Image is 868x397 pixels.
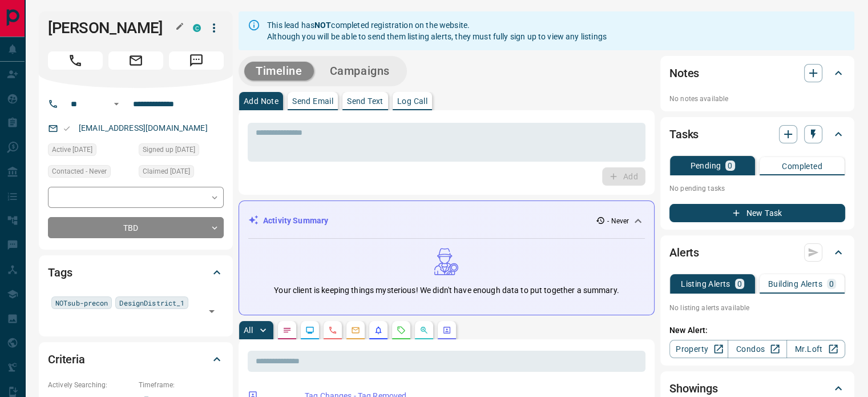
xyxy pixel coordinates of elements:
h1: [PERSON_NAME] [48,19,176,37]
p: 0 [829,280,834,288]
div: TBD [48,217,224,238]
svg: Emails [351,326,360,335]
svg: Calls [328,326,337,335]
p: All [244,326,253,334]
a: [EMAIL_ADDRESS][DOMAIN_NAME] [79,123,208,133]
span: Active [DATE] [52,144,92,155]
p: No listing alerts available [669,303,845,313]
div: Tasks [669,121,845,148]
svg: Opportunities [419,326,429,335]
span: Contacted - Never [52,166,107,177]
svg: Email Valid [63,125,71,133]
p: Send Email [292,97,333,105]
button: Open [110,97,123,111]
h2: Tags [48,263,72,282]
span: Claimed [DATE] [143,166,190,177]
div: Thu Oct 14 2021 [139,165,224,181]
svg: Agent Actions [442,326,451,335]
p: Send Text [347,97,383,105]
h2: Criteria [48,350,85,368]
button: Open [204,303,220,319]
div: Activity Summary- Never [248,210,645,231]
span: NOTsub-precon [55,297,108,308]
div: Thu Oct 14 2021 [48,143,133,159]
button: New Task [669,204,845,222]
div: Tags [48,259,224,286]
p: Pending [690,162,721,170]
p: Completed [782,162,822,170]
strong: NOT [314,21,331,30]
p: No pending tasks [669,180,845,197]
svg: Listing Alerts [374,326,383,335]
p: Building Alerts [768,280,822,288]
p: New Alert: [669,324,845,336]
p: Timeframe: [139,380,224,390]
div: Thu Oct 14 2021 [139,143,224,159]
h2: Alerts [669,243,699,262]
p: Listing Alerts [681,280,730,288]
a: Mr.Loft [786,340,845,358]
svg: Lead Browsing Activity [305,326,314,335]
div: Alerts [669,239,845,266]
h2: Tasks [669,125,699,143]
a: Property [669,340,728,358]
p: Actively Searching: [48,380,133,390]
div: Criteria [48,346,224,373]
span: Message [169,51,224,70]
p: 0 [737,280,742,288]
svg: Requests [397,326,406,335]
span: Signed up [DATE] [143,144,195,155]
h2: Notes [669,64,699,82]
svg: Notes [282,326,292,335]
button: Campaigns [318,62,401,81]
span: DesignDistrict_1 [119,297,184,308]
div: This lead has completed registration on the website. Although you will be able to send them listi... [267,15,607,47]
p: 0 [728,162,732,170]
p: Activity Summary [263,215,328,227]
p: - Never [607,216,629,226]
div: condos.ca [193,24,201,32]
p: Your client is keeping things mysterious! We didn't have enough data to put together a summary. [274,284,619,296]
p: Add Note [244,97,278,105]
span: Email [108,51,163,70]
span: Call [48,51,103,70]
button: Timeline [244,62,314,81]
a: Condos [728,340,786,358]
div: Notes [669,59,845,87]
p: Log Call [397,97,427,105]
p: No notes available [669,94,845,104]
